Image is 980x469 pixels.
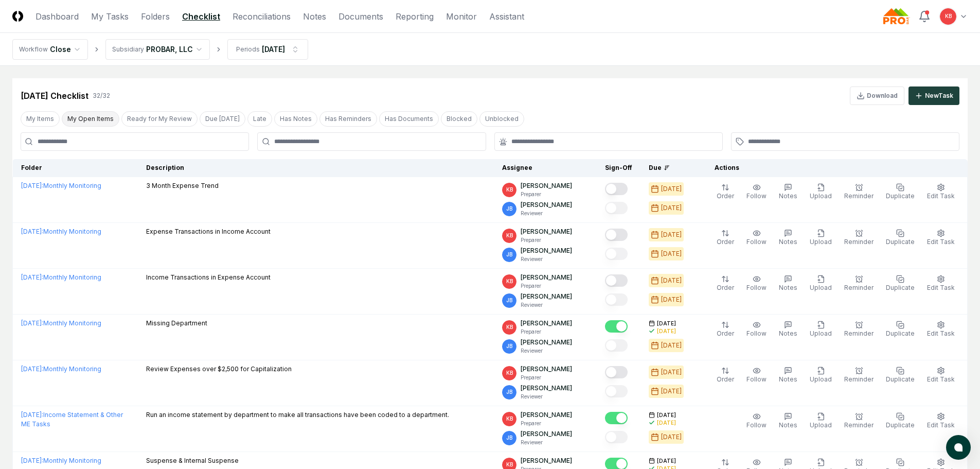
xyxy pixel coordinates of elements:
span: Notes [779,238,797,246]
span: JB [506,251,512,258]
a: Reconciliations [233,10,291,23]
span: [DATE] [657,320,676,327]
button: Duplicate [884,319,917,340]
button: Mark complete [605,229,628,241]
button: Duplicate [884,227,917,249]
div: Subsidiary [112,45,144,54]
div: [DATE] [661,230,682,239]
button: Edit Task [925,273,957,294]
div: [DATE] [661,295,682,304]
span: Order [717,375,734,383]
nav: breadcrumb [12,39,308,60]
span: Follow [746,284,767,291]
button: My Items [21,111,60,127]
p: [PERSON_NAME] [521,338,572,347]
button: Duplicate [884,364,917,386]
button: Upload [808,273,834,294]
button: Mark complete [605,412,628,424]
p: [PERSON_NAME] [521,384,572,393]
span: Duplicate [886,238,915,246]
button: Order [715,181,736,203]
p: Preparer [521,236,572,244]
button: Mark complete [605,202,628,214]
span: Order [717,192,734,200]
div: New Task [925,91,953,100]
p: Run an income statement by department to make all transactions have been coded to a department. [146,410,449,420]
p: [PERSON_NAME] [521,200,572,210]
button: NewTask [908,86,959,105]
button: Follow [744,227,769,249]
th: Description [138,159,494,177]
button: Duplicate [884,410,917,432]
p: Expense Transactions in Income Account [146,227,271,236]
span: Reminder [844,238,874,246]
span: [DATE] : [21,228,43,235]
span: [DATE] : [21,457,43,464]
button: Follow [744,410,769,432]
span: Follow [746,421,767,429]
span: [DATE] [657,411,676,419]
span: KB [506,369,513,377]
a: [DATE]:Income Statement & Other ME Tasks [21,411,123,428]
span: KB [506,461,513,468]
button: Unblocked [479,111,524,127]
div: [DATE] Checklist [21,90,88,102]
div: [DATE] [661,387,682,396]
span: KB [506,415,513,423]
button: Edit Task [925,319,957,340]
button: Reminder [842,364,876,386]
p: 3 Month Expense Trend [146,181,219,190]
span: Follow [746,375,767,383]
p: [PERSON_NAME] [521,456,572,465]
p: Reviewer [521,210,572,217]
p: Preparer [521,420,572,427]
span: KB [506,232,513,239]
p: Reviewer [521,255,572,263]
button: Edit Task [925,227,957,249]
a: Documents [338,10,383,23]
div: Periods [236,45,260,54]
span: JB [506,342,512,350]
button: Mark complete [605,339,628,352]
span: Order [717,238,734,246]
p: [PERSON_NAME] [521,410,572,420]
span: Edit Task [927,284,955,291]
span: JB [506,297,512,304]
span: Reminder [844,192,874,200]
span: Upload [810,284,832,291]
span: Edit Task [927,421,955,429]
a: Reporting [396,10,434,23]
span: Follow [746,329,767,337]
span: Upload [810,375,832,383]
span: Edit Task [927,375,955,383]
span: [DATE] : [21,273,43,281]
button: Reminder [842,273,876,294]
button: Mark complete [605,293,628,306]
button: Upload [808,227,834,249]
button: Notes [777,410,799,432]
a: Monitor [446,10,477,23]
button: Reminder [842,410,876,432]
p: Preparer [521,328,572,336]
a: [DATE]:Monthly Monitoring [21,365,101,373]
span: KB [945,12,952,20]
p: [PERSON_NAME] [521,227,572,236]
button: Has Reminders [319,111,377,127]
button: Notes [777,227,799,249]
div: [DATE] [262,44,285,55]
div: [DATE] [661,432,682,442]
button: Periods[DATE] [227,39,308,60]
p: Preparer [521,282,572,290]
button: Reminder [842,227,876,249]
p: Suspense & Internal Suspense [146,456,239,465]
button: Due Today [200,111,245,127]
button: Blocked [441,111,477,127]
a: [DATE]:Monthly Monitoring [21,319,101,327]
p: [PERSON_NAME] [521,292,572,301]
span: Upload [810,238,832,246]
img: Logo [12,11,23,22]
span: Duplicate [886,421,915,429]
button: Reminder [842,181,876,203]
button: atlas-launcher [946,435,971,460]
span: KB [506,186,513,194]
